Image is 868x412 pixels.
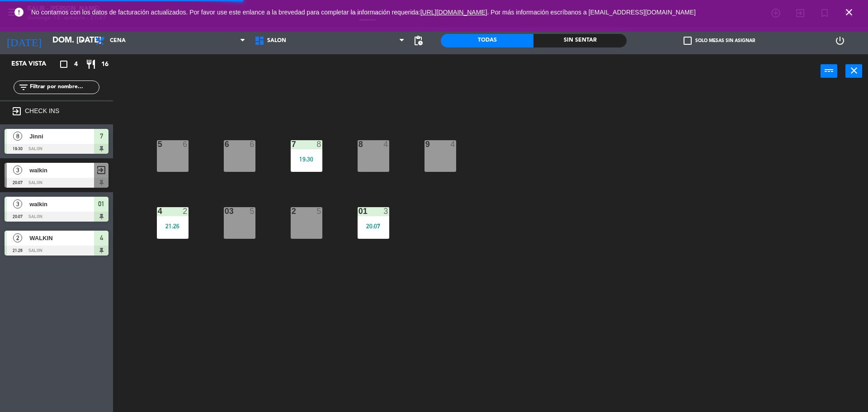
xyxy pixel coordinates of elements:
div: 01 [359,207,359,215]
span: 3 [13,199,22,208]
div: 19:30 [291,156,322,162]
div: 8 [359,140,359,148]
button: close [845,64,862,78]
span: No contamos con los datos de facturación actualizados. Por favor use este enlance a la brevedad p... [31,9,696,16]
span: SALON [267,38,286,44]
div: 6 [225,140,225,148]
input: Filtrar por nombre... [29,82,99,92]
label: Solo mesas sin asignar [684,37,755,45]
i: power_input [824,65,835,76]
div: 3 [383,207,389,215]
div: Esta vista [5,59,65,70]
button: power_input [821,64,837,78]
span: walkin [29,166,94,175]
div: 5 [250,207,255,215]
span: pending_actions [413,35,424,46]
i: close [849,65,859,76]
div: Sin sentar [533,34,626,47]
div: 5 [158,140,158,148]
span: walkin [29,199,94,209]
span: Jinni [29,132,94,141]
span: 8 [13,132,22,141]
span: 3 [13,166,22,175]
div: 21:26 [157,223,189,229]
div: Todas [441,34,533,47]
a: [URL][DOMAIN_NAME] [420,9,487,16]
span: 2 [13,233,22,242]
span: 01 [98,199,104,209]
span: 4 [74,59,78,70]
a: . Por más información escríbanos a [EMAIL_ADDRESS][DOMAIN_NAME] [487,9,696,16]
div: 7 [292,140,292,148]
span: WALKIN [29,233,94,243]
div: 4 [450,140,456,148]
div: 5 [316,207,322,215]
span: Cena [110,38,126,44]
div: 2 [292,207,292,215]
div: 4 [383,140,389,148]
span: exit_to_app [96,165,107,175]
div: 2 [183,207,188,215]
i: crop_square [58,59,69,70]
i: error [14,7,24,18]
div: 8 [316,140,322,148]
div: 03 [225,207,225,215]
span: 4 [100,232,103,243]
i: restaurant [85,59,96,70]
span: check_box_outline_blank [684,37,692,45]
i: arrow_drop_down [77,35,88,46]
i: close [844,7,854,18]
i: exit_to_app [11,106,22,117]
label: CHECK INS [25,107,59,114]
div: 4 [158,207,158,215]
i: power_settings_new [835,35,845,46]
div: 6 [250,140,255,148]
span: 16 [101,59,108,70]
div: 20:07 [358,223,389,229]
span: 7 [100,131,103,142]
i: filter_list [18,82,29,93]
div: 6 [183,140,188,148]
